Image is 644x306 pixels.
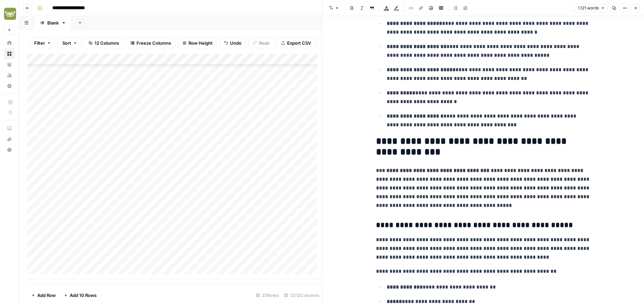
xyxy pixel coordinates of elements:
[178,38,217,48] button: Row Height
[249,38,274,48] button: Redo
[220,38,246,48] button: Undo
[34,40,45,46] span: Filter
[253,290,281,301] div: 25 Rows
[84,38,123,48] button: 12 Columns
[230,40,241,46] span: Undo
[189,40,213,46] span: Row Height
[277,38,315,48] button: Export CSV
[259,40,270,46] span: Redo
[4,144,15,155] button: Help + Support
[137,40,171,46] span: Freeze Columns
[4,48,15,59] a: Browse
[4,38,15,48] a: Home
[4,5,15,22] button: Workspace: Evergreen Media
[58,38,82,48] button: Sort
[34,16,72,30] a: Blank
[4,70,15,81] a: Usage
[578,5,599,11] span: 1.121 words
[287,40,311,46] span: Export CSV
[4,8,16,20] img: Evergreen Media Logo
[70,292,97,299] span: Add 10 Rows
[30,38,55,48] button: Filter
[575,4,608,12] button: 1.121 words
[47,19,59,26] div: Blank
[4,134,15,144] button: What's new?
[281,290,322,301] div: 12/12 Columns
[126,38,175,48] button: Freeze Columns
[27,290,60,301] button: Add Row
[95,40,119,46] span: 12 Columns
[37,292,56,299] span: Add Row
[4,81,15,91] a: Settings
[4,123,15,134] a: AirOps Academy
[60,290,101,301] button: Add 10 Rows
[4,59,15,70] a: Your Data
[62,40,71,46] span: Sort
